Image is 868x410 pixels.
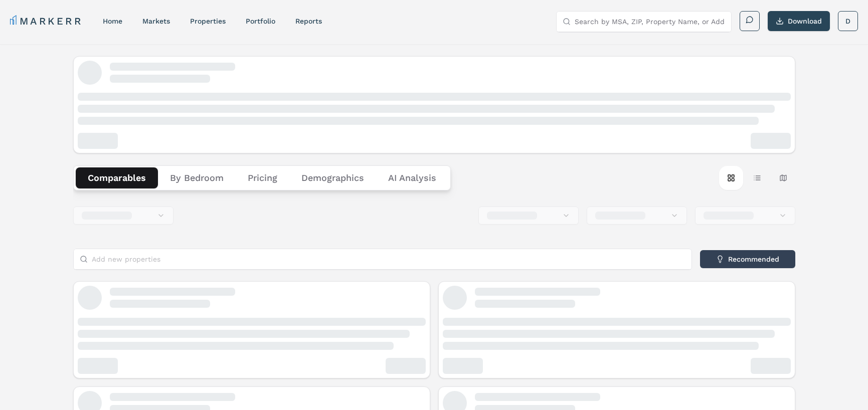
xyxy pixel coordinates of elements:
[10,14,83,28] a: MARKERR
[76,167,158,188] button: Comparables
[190,17,226,25] a: properties
[92,249,685,269] input: Add new properties
[376,167,448,188] button: AI Analysis
[289,167,376,188] button: Demographics
[246,17,275,25] a: Portfolio
[575,12,725,32] input: Search by MSA, ZIP, Property Name, or Address
[103,17,122,25] a: home
[295,17,322,25] a: reports
[768,11,830,31] button: Download
[142,17,170,25] a: markets
[158,167,236,188] button: By Bedroom
[838,11,858,31] button: D
[236,167,289,188] button: Pricing
[700,250,795,268] button: Recommended
[845,16,850,26] span: D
